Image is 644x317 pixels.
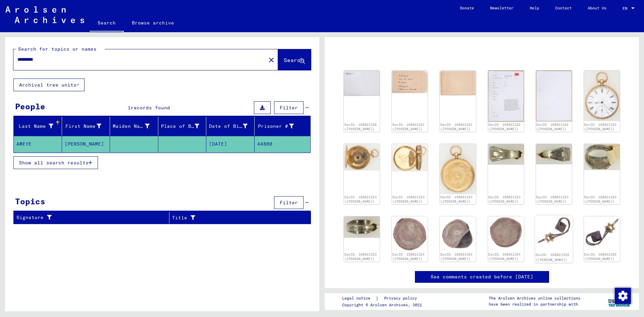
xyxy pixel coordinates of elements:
[255,117,311,136] mat-header-cell: Prisoner #
[342,295,376,302] a: Legal notice
[90,15,124,32] a: Search
[342,295,425,302] div: |
[110,117,158,136] mat-header-cell: Maiden Name
[584,216,620,248] img: 002.jpg
[440,195,473,204] a: DocID: 108021323 ([PERSON_NAME])
[62,117,110,136] mat-header-cell: First Name
[536,123,569,131] a: DocID: 108021322 ([PERSON_NAME])
[344,195,377,204] a: DocID: 108021323 ([PERSON_NAME])
[392,253,425,261] a: DocID: 108021324 ([PERSON_NAME])
[379,295,425,302] a: Privacy policy
[14,136,62,152] mat-cell: AMEYE
[392,123,425,131] a: DocID: 108021321 ([PERSON_NAME])
[344,70,380,96] img: 001.jpg
[431,273,533,280] a: See comments created before [DATE]
[65,123,102,130] div: First Name
[14,117,62,136] mat-header-cell: Last Name
[607,293,632,310] img: yv_logo.png
[536,253,570,262] a: DocID: 108021325 ([PERSON_NAME])
[274,196,304,209] button: Filter
[536,195,569,204] a: DocID: 108021323 ([PERSON_NAME])
[488,216,524,248] img: 003.jpg
[209,123,248,130] div: Date of Birth
[113,121,158,131] div: Maiden Name
[16,212,171,223] div: Signature
[161,123,200,130] div: Place of Birth
[209,121,256,131] div: Date of Birth
[15,195,45,207] div: Topics
[161,121,208,131] div: Place of Birth
[488,123,521,131] a: DocID: 108021322 ([PERSON_NAME])
[206,117,255,136] mat-header-cell: Date of Birth
[131,105,170,111] span: records found
[392,144,428,171] img: 003.jpg
[15,100,45,112] div: People
[19,160,89,166] span: Show all search results
[440,144,476,194] img: 004.jpg
[536,70,572,121] img: 002.jpg
[344,253,377,261] a: DocID: 108021323 ([PERSON_NAME])
[265,53,278,66] button: Clear
[278,49,311,70] button: Search
[16,121,62,131] div: Last Name
[16,123,53,130] div: Last Name
[488,144,524,164] img: 005.jpg
[257,121,303,131] div: Prisoner #
[344,144,380,170] img: 002.jpg
[584,144,620,170] img: 007.jpg
[440,123,473,131] a: DocID: 108021321 ([PERSON_NAME])
[255,136,311,152] mat-cell: 44860
[615,288,631,304] img: Change consent
[584,253,616,261] a: DocID: 108021325 ([PERSON_NAME])
[13,156,98,169] button: Show all search results
[392,216,428,252] img: 001.jpg
[62,136,110,152] mat-cell: [PERSON_NAME]
[284,57,304,63] span: Search
[584,195,616,204] a: DocID: 108021323 ([PERSON_NAME])
[392,70,428,93] img: 001.jpg
[158,117,207,136] mat-header-cell: Place of Birth
[128,105,131,111] span: 1
[440,216,476,251] img: 002.jpg
[206,136,255,152] mat-cell: [DATE]
[18,46,97,52] mat-label: Search for topics or names
[274,101,304,114] button: Filter
[13,78,85,91] button: Archival tree units
[614,287,631,304] div: Change consent
[280,105,298,111] span: Filter
[267,56,275,64] mat-icon: close
[489,301,580,307] p: have been realized in partnership with
[536,144,572,164] img: 006.jpg
[584,70,620,121] img: 001.jpg
[392,195,425,204] a: DocID: 108021323 ([PERSON_NAME])
[344,216,380,238] img: 008.jpg
[113,123,150,130] div: Maiden Name
[623,6,630,11] span: EN
[488,195,521,204] a: DocID: 108021323 ([PERSON_NAME])
[342,302,425,308] p: Copyright © Arolsen Archives, 2021
[280,200,298,206] span: Filter
[5,6,84,23] img: Arolsen_neg.svg
[488,253,521,261] a: DocID: 108021324 ([PERSON_NAME])
[488,70,524,122] img: 001.jpg
[172,214,298,221] div: Title
[16,214,164,221] div: Signature
[257,123,294,130] div: Prisoner #
[535,215,573,245] img: 001.jpg
[440,70,476,96] img: 002.jpg
[584,123,616,131] a: DocID: 108021323 ([PERSON_NAME])
[124,15,182,31] a: Browse archive
[65,121,110,131] div: First Name
[172,212,304,223] div: Title
[440,253,473,261] a: DocID: 108021324 ([PERSON_NAME])
[344,123,377,131] a: DocID: 108021320 ([PERSON_NAME])
[489,295,580,301] p: The Arolsen Archives online collections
